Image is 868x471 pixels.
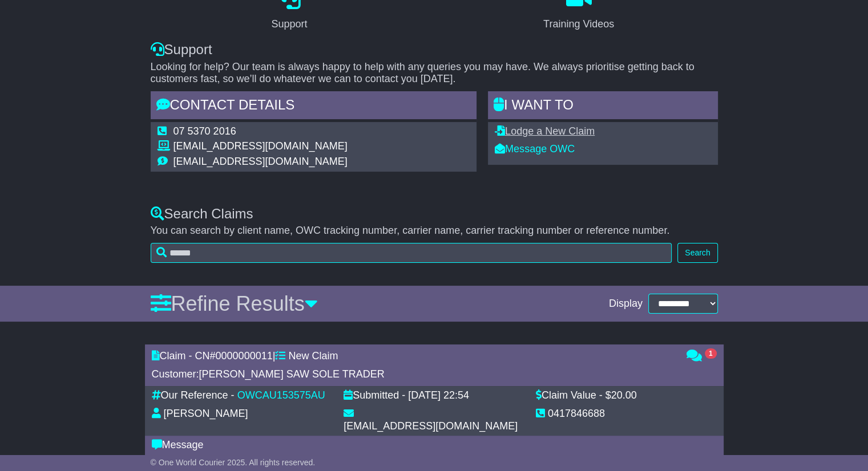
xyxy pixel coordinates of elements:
div: $20.00 [605,389,637,402]
div: Training Videos [543,17,614,32]
span: New Claim [288,350,338,362]
div: Message [152,439,717,452]
a: Lodge a New Claim [495,125,595,137]
div: [EMAIL_ADDRESS][DOMAIN_NAME] [344,420,518,433]
span: Display [609,298,643,310]
p: You can search by client name, OWC tracking number, carrier name, carrier tracking number or refe... [151,225,718,237]
span: [PERSON_NAME] SAW SOLE TRADER [199,368,385,380]
div: Support [151,42,718,58]
div: [DATE] 22:54 [408,389,469,402]
div: Claim Value - [536,389,603,402]
td: [EMAIL_ADDRESS][DOMAIN_NAME] [173,140,348,156]
span: 0000000011 [216,350,273,362]
span: © One World Courier 2025. All rights reserved. [151,458,316,467]
div: I WANT to [488,91,718,122]
span: 1 [705,348,717,359]
div: Claim - CN# | [152,350,675,363]
td: [EMAIL_ADDRESS][DOMAIN_NAME] [173,156,348,168]
div: Our Reference - [152,389,235,402]
a: Refine Results [151,292,318,315]
div: 0417846688 [548,408,605,420]
td: 07 5370 2016 [173,125,348,141]
p: Looking for help? Our team is always happy to help with any queries you may have. We always prior... [151,61,718,86]
div: [PERSON_NAME] [164,408,248,420]
button: Search [677,243,717,263]
div: Search Claims [151,206,718,222]
a: Message OWC [495,143,575,155]
div: Contact Details [151,91,477,122]
div: Customer: [152,368,675,381]
div: Submitted - [344,389,405,402]
a: OWCAU153575AU [237,389,325,401]
a: 1 [687,351,717,362]
div: Support [271,17,307,32]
